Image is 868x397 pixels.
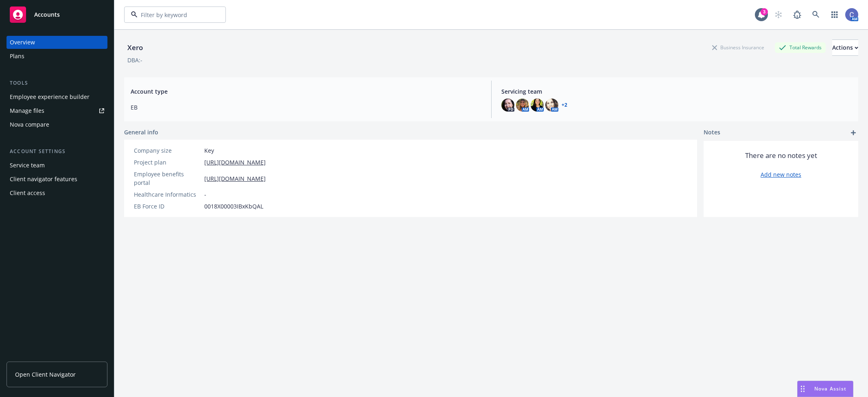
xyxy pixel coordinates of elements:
[204,190,206,199] span: -
[10,173,77,186] div: Client navigator features
[10,186,45,200] div: Client access
[15,370,76,379] span: Open Client Navigator
[10,118,49,131] div: Nova compare
[814,385,846,392] span: Nova Assist
[761,8,768,15] div: 3
[10,104,44,117] div: Manage files
[7,79,107,87] div: Tools
[204,202,263,211] span: 0018X00003IBxKbQAL
[545,99,558,112] img: photo
[770,7,787,23] a: Start snowing
[531,99,544,112] img: photo
[562,103,567,107] a: +2
[134,146,201,155] div: Company size
[204,146,214,155] span: Key
[7,186,107,200] a: Client access
[7,147,107,156] div: Account settings
[134,158,201,167] div: Project plan
[10,50,24,63] div: Plans
[138,11,209,19] input: Filter by keyword
[134,190,201,199] div: Healthcare Informatics
[501,99,514,112] img: photo
[10,36,35,49] div: Overview
[7,36,107,49] a: Overview
[845,8,858,21] img: photo
[797,381,853,397] button: Nova Assist
[7,50,107,63] a: Plans
[7,90,107,103] a: Employee experience builder
[704,128,720,138] span: Notes
[7,104,107,117] a: Manage files
[708,42,768,53] div: Business Insurance
[10,159,45,172] div: Service team
[7,173,107,186] a: Client navigator features
[131,103,481,112] span: EB
[134,170,201,187] div: Employee benefits portal
[501,87,852,96] span: Servicing team
[7,118,107,131] a: Nova compare
[761,170,801,179] a: Add new notes
[204,174,266,183] a: [URL][DOMAIN_NAME]
[134,202,201,211] div: EB Force ID
[832,40,858,55] div: Actions
[131,87,481,96] span: Account type
[204,158,266,167] a: [URL][DOMAIN_NAME]
[789,7,805,23] a: Report a Bug
[775,42,826,53] div: Total Rewards
[808,7,824,23] a: Search
[848,128,858,138] a: add
[826,7,843,23] a: Switch app
[34,11,60,18] span: Accounts
[127,56,142,64] div: DBA: -
[7,3,107,26] a: Accounts
[745,151,817,160] span: There are no notes yet
[798,381,808,397] div: Drag to move
[832,39,858,56] button: Actions
[516,99,529,112] img: photo
[7,159,107,172] a: Service team
[10,90,90,103] div: Employee experience builder
[124,128,158,136] span: General info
